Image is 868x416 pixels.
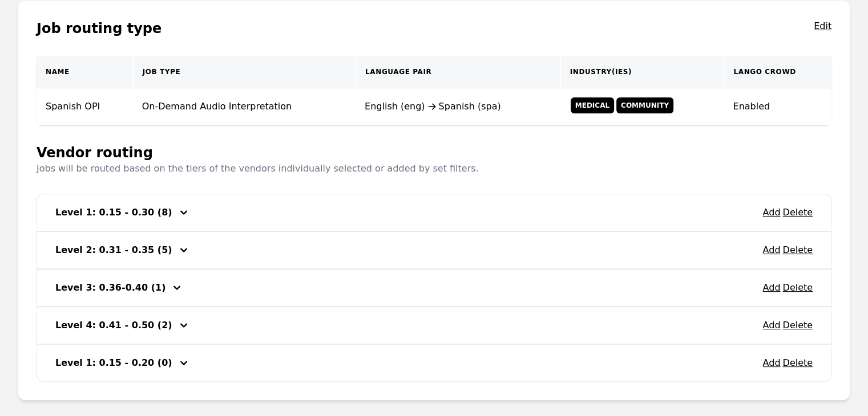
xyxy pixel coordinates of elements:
[782,319,813,332] button: Delete
[762,281,780,295] button: Add
[616,97,673,113] span: Community
[37,194,831,231] div: Add DeleteLevel 1: 0.15 - 0.30 (8)
[814,19,831,38] button: Edit
[37,269,831,307] div: Add DeleteLevel 3: 0.36-0.40 (1)
[55,243,172,257] h3: Level 2: 0.31 - 0.35 (5)
[762,319,780,332] button: Add
[37,19,162,38] h1: Job routing type
[133,88,356,125] td: On-Demand Audio Interpretation
[55,206,172,219] h3: Level 1: 0.15 - 0.30 (8)
[55,281,165,295] h3: Level 3: 0.36-0.40 (1)
[37,344,831,382] div: Add DeleteLevel 1: 0.15 - 0.20 (0)
[37,144,479,162] h1: Vendor routing
[55,319,172,332] h3: Level 4: 0.41 - 0.50 (2)
[37,88,133,125] td: Spanish OPI
[365,100,551,113] div: English (eng) Spanish (spa)
[37,307,831,344] div: Add DeleteLevel 4: 0.41 - 0.50 (2)
[782,356,813,370] button: Delete
[356,56,560,88] th: Language Pair
[37,231,831,269] div: Add DeleteLevel 2: 0.31 - 0.35 (5)
[55,356,172,370] h3: Level 1: 0.15 - 0.20 (0)
[560,56,724,88] th: Industry(ies)
[782,281,813,295] button: Delete
[724,56,831,88] th: Lango Crowd
[571,97,614,113] span: Medical
[782,243,813,257] button: Delete
[782,206,813,219] button: Delete
[37,162,479,176] p: Jobs will be routed based on the tiers of the vendors individually selected or added by set filters.
[762,356,780,370] button: Add
[724,88,831,125] td: Enabled
[762,206,780,219] button: Add
[37,56,133,88] th: Name
[762,243,780,257] button: Add
[133,56,356,88] th: Job Type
